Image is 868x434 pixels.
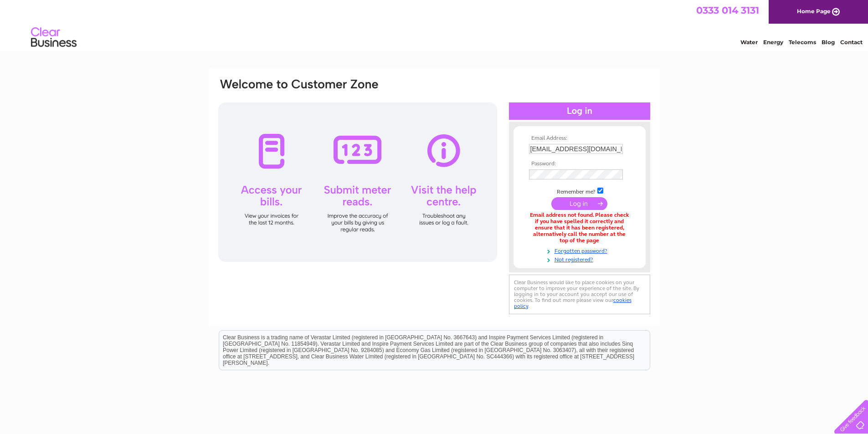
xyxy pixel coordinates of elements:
a: Water [740,39,758,46]
th: Email Address: [527,135,632,142]
a: 0333 014 3131 [696,5,759,16]
a: Not registered? [529,255,632,263]
div: Clear Business is a trading name of Verastar Limited (registered in [GEOGRAPHIC_DATA] No. 3667643... [219,5,650,44]
a: Blog [822,39,835,46]
th: Password: [527,161,632,167]
a: Forgotten password? [529,246,632,255]
td: Remember me? [527,186,632,195]
img: logo.png [31,24,77,51]
input: Submit [551,197,607,210]
div: Email address not found. Please check if you have spelled it correctly and ensure that it has bee... [529,212,630,244]
a: Telecoms [789,39,816,46]
div: Clear Business would like to place cookies on your computer to improve your experience of the sit... [509,275,650,314]
a: Contact [840,39,863,46]
a: cookies policy [514,297,632,309]
a: Energy [763,39,783,46]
